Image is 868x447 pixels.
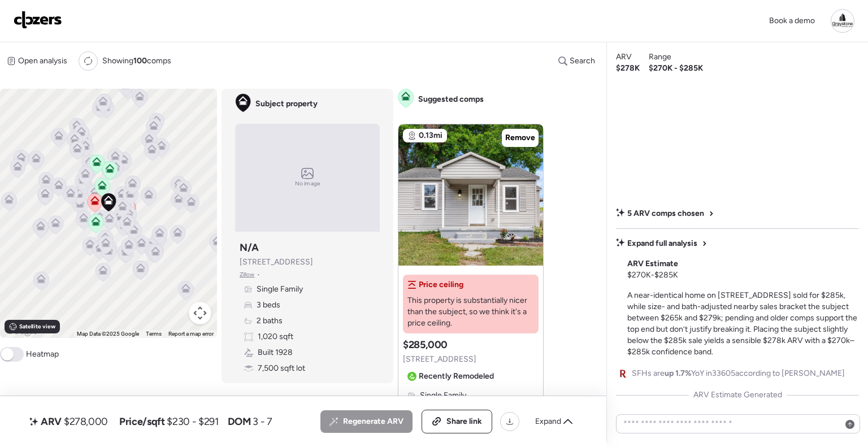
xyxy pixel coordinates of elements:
[419,371,494,382] span: Recently Remodeled
[240,270,255,279] span: Zillow
[257,315,283,327] span: 2 baths
[3,323,40,338] a: Open this area in Google Maps (opens a new window)
[240,257,313,268] span: [STREET_ADDRESS]
[616,63,640,74] span: $278K
[649,63,703,74] span: $270K - $285K
[505,132,535,144] span: Remove
[102,55,171,67] span: Showing comps
[146,331,162,337] a: Terms
[133,56,147,66] span: 100
[649,51,671,63] span: Range
[168,331,214,337] a: Report a map error
[26,349,59,360] span: Heatmap
[3,323,40,338] img: Google
[627,270,678,281] span: $270K - $285K
[407,295,534,329] span: This property is substantially nicer than the subject, so we think it's a price ceiling.
[343,416,403,427] span: Regenerate ARV
[18,55,67,67] span: Open analysis
[258,363,305,374] span: 7,500 sqft lot
[64,415,108,428] span: $278,000
[257,270,260,279] span: •
[77,331,139,337] span: Map Data ©2025 Google
[535,416,561,427] span: Expand
[420,390,466,401] span: Single Family
[693,389,782,401] span: ARV Estimate Generated
[403,354,476,365] span: [STREET_ADDRESS]
[41,415,62,428] span: ARV
[253,415,272,428] span: 3 - 7
[769,16,815,25] span: Book a demo
[570,55,595,67] span: Search
[419,279,463,290] span: Price ceiling
[189,302,211,324] button: Map camera controls
[632,368,845,379] span: SFHs are YoY in 33605 according to [PERSON_NAME]
[19,322,55,331] span: Satellite view
[255,98,318,110] span: Subject property
[418,94,484,105] span: Suggested comps
[14,11,62,29] img: Logo
[167,415,218,428] span: $230 - $291
[627,258,678,270] span: ARV Estimate
[258,331,293,342] span: 1,020 sqft
[627,238,697,249] span: Expand full analysis
[257,284,303,295] span: Single Family
[258,347,293,358] span: Built 1928
[419,130,442,141] span: 0.13mi
[403,338,448,351] h3: $285,000
[240,241,259,254] h3: N/A
[257,300,280,311] span: 3 beds
[665,368,691,378] span: up 1.7%
[119,415,164,428] span: Price/sqft
[228,415,251,428] span: DOM
[446,416,482,427] span: Share link
[627,290,857,357] span: A near-identical home on [STREET_ADDRESS] sold for $285k, while size- and bath-adjusted nearby sa...
[627,208,704,219] span: 5 ARV comps chosen
[295,179,320,188] span: No image
[616,51,632,63] span: ARV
